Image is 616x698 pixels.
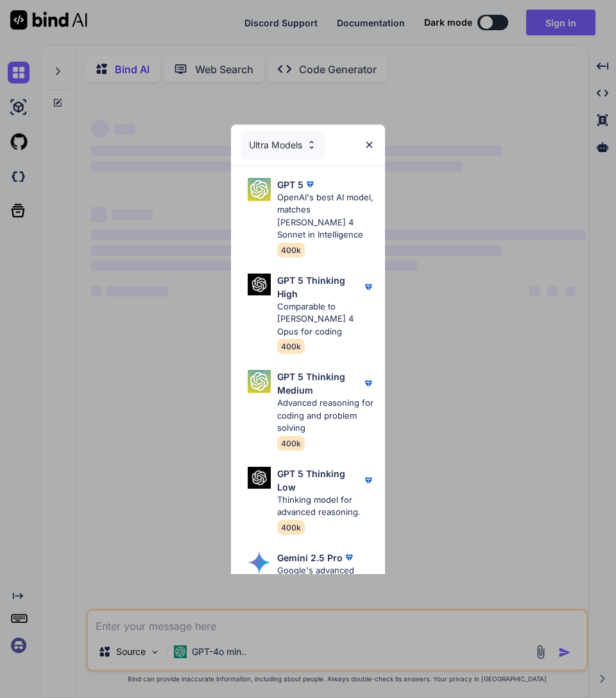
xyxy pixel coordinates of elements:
span: 400k [277,339,305,354]
img: Pick Models [248,274,271,296]
span: 400k [277,243,305,257]
img: Pick Models [306,139,317,150]
p: Thinking model for advanced reasoning. [277,494,375,519]
p: Google's advanced multimodal AI model capable of understanding and generating text, images, audio... [277,564,375,665]
p: GPT 5 [277,178,304,191]
img: premium [362,474,375,487]
p: Advanced reasoning for coding and problem solving [277,397,375,435]
img: Pick Models [248,467,271,489]
span: 400k [277,436,305,451]
p: OpenAI's best AI model, matches [PERSON_NAME] 4 Sonnet in Intelligence [277,191,375,241]
p: Comparable to [PERSON_NAME] 4 Opus for coding [277,301,375,338]
img: Pick Models [248,370,271,393]
p: GPT 5 Thinking Low [277,467,362,494]
img: premium [362,377,375,390]
img: premium [304,178,316,191]
p: Gemini 2.5 Pro [277,551,343,564]
div: Ultra Models [241,131,325,159]
img: close [364,139,375,150]
img: premium [362,281,375,293]
img: premium [343,551,355,564]
p: GPT 5 Thinking Medium [277,370,362,397]
img: Pick Models [248,551,271,574]
img: Pick Models [248,178,271,201]
p: GPT 5 Thinking High [277,274,362,301]
span: 400k [277,520,305,535]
